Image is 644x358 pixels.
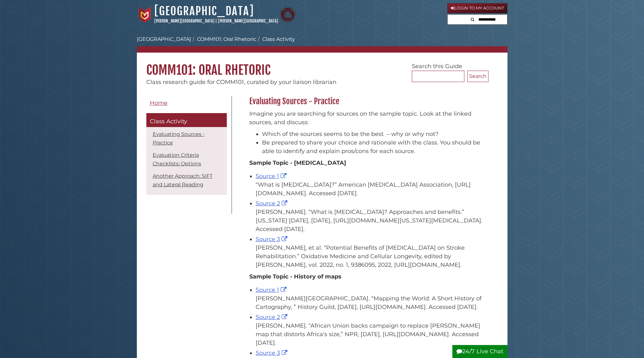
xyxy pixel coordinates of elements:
button: 24/7 Live Chat [452,345,507,358]
a: Source 3 [256,236,289,243]
strong: Sample Topic - [MEDICAL_DATA] [249,159,346,166]
div: [PERSON_NAME]. “African Union backs campaign to replace [PERSON_NAME] map that distorts Africa's ... [256,322,485,347]
button: Search [467,71,488,82]
a: Class Activity [146,113,227,127]
i: Search [471,17,475,22]
a: [PERSON_NAME][GEOGRAPHIC_DATA] [154,18,214,23]
a: Login to My Account [447,3,507,13]
a: Home [146,96,227,110]
img: Calvin University [137,7,153,22]
img: Calvin Theological Seminary [280,7,296,22]
a: [GEOGRAPHIC_DATA] [137,36,191,42]
a: COMM101: Oral Rhetoric [197,36,256,42]
nav: breadcrumb [137,35,507,53]
a: Source 2 [256,200,289,207]
a: Source 1 [256,286,288,293]
div: “What is [MEDICAL_DATA]?” American [MEDICAL_DATA] Association, [URL][DOMAIN_NAME]. Accessed [DATE]. [256,181,485,198]
a: [GEOGRAPHIC_DATA] [154,4,254,18]
a: Source 1 [256,173,288,180]
a: [PERSON_NAME][GEOGRAPHIC_DATA] [218,18,278,23]
div: [PERSON_NAME], et al. “Potential Benefits of [MEDICAL_DATA] on Stroke Rehabilitation.” Oxidative ... [256,244,485,269]
h2: Evaluating Sources - Practice [246,96,488,106]
a: Source 2 [256,314,289,321]
span: | [215,18,217,23]
div: [PERSON_NAME]. “What is [MEDICAL_DATA]? Approaches and benefits.” [US_STATE] [DATE], [DATE], [URL... [256,208,485,233]
li: Be prepared to share your choice and rationale with the class. You should be able to identify and... [262,138,485,156]
div: [PERSON_NAME][GEOGRAPHIC_DATA]. “Mapping the World: A Short History of Cartography, ” History Gui... [256,294,485,311]
a: Source 3 [256,349,289,356]
div: Guide Pages [146,96,227,198]
span: Home [150,99,168,106]
a: Evaluating Sources - Practice [153,131,205,146]
h1: COMM101: Oral Rhetoric [137,53,507,78]
span: Class Activity [150,118,187,125]
p: Imagine you are searching for sources on the sample topic. Look at the linked sources, and discuss: [249,110,485,127]
span: Class research guide for COMM101, curated by your liaison librarian [146,79,336,86]
a: Evaluation Criteria Checklists: Options [153,152,201,167]
li: Class Activity [256,35,295,43]
button: Search [469,15,476,23]
li: Which of the sources seems to be the best – why or why not? [262,130,485,138]
strong: Sample Topic - History of maps [249,273,341,280]
a: Another Approach: SIFT and Lateral Reading [153,173,213,188]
